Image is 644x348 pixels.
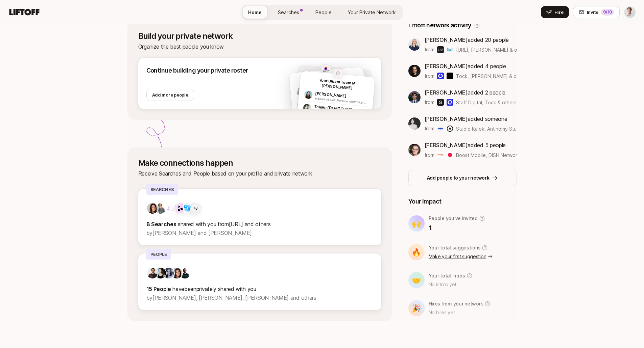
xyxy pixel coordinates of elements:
[456,152,540,158] span: Boost Mobile, DISH Network & others
[447,125,453,132] img: Antinomy Studio
[172,286,196,292] span: have been
[348,9,396,15] span: Your Private Network
[447,73,453,79] img: Mac Duggal
[163,268,174,278] img: f3789128_d726_40af_ba80_c488df0e0488.jpg
[278,9,299,15] span: Searches
[425,36,468,43] span: [PERSON_NAME]
[425,72,434,80] p: from
[425,35,517,44] p: added 20 people
[333,68,343,78] img: empty-company-logo.svg
[429,244,481,252] p: Your total suggestions
[624,6,636,18] button: Charlie Vestner
[147,268,158,278] img: ACg8ocKfD4J6FzG9_HAYQ9B8sLvPSEBLQEDmbHTY_vjoi9sRmV9s2RKt=s160-c
[319,78,356,91] span: Your Dream Team at [PERSON_NAME]
[146,229,373,237] p: by [PERSON_NAME] and [PERSON_NAME]
[429,300,483,308] p: Hires from your network
[601,9,614,16] div: 9 /10
[456,47,529,53] span: [URL], [PERSON_NAME] & others
[147,203,158,214] img: 71d7b91d_d7cb_43b4_a7ea_a9b2f2cc6e03.jpg
[425,115,468,122] span: [PERSON_NAME]
[138,42,381,51] p: Organize the best people you know
[146,184,178,195] p: Searches
[456,99,517,106] span: Staff Digital, Tock & others
[425,63,468,70] span: [PERSON_NAME]
[429,223,485,233] p: 1
[146,89,194,101] button: Add more people
[447,152,453,158] img: DISH Network
[437,99,444,106] img: Staff Digital
[408,38,421,51] img: 7a780e08_dd10_4cea_8399_7a211a9bc7d9.jpg
[303,104,312,112] img: 1731615481881
[408,21,471,30] p: Liftoff network activity
[146,221,176,227] strong: 8 Searches
[408,65,421,77] img: ACg8ocLkLr99FhTl-kK-fHkDFhetpnfS0fTAm4rmr9-oxoZ0EDUNs14=s160-c
[624,6,636,18] img: Charlie Vestner
[304,90,313,99] img: 1710547744002
[427,174,490,182] p: Add people to your network
[408,197,517,206] p: Your Impact
[408,272,425,288] div: 🤝
[425,89,468,96] span: [PERSON_NAME]
[554,9,564,16] span: Hire
[429,214,478,222] p: People you’ve invited
[456,73,517,80] span: Tock, [PERSON_NAME] & others
[138,158,381,168] p: Make connections happen
[138,31,381,41] p: Build your private network
[310,6,337,19] a: People
[321,64,331,74] img: 08ae74c0_1fa4_41db_bfb6_b641bc9b783f.jpg
[437,73,444,79] img: Tock
[315,90,368,101] p: [PERSON_NAME]
[315,97,367,105] p: Marketing Lead | Revenue and Product Led Growth
[408,91,421,103] img: 4640b0e7_2b03_4c4f_be34_fa460c2e5c38.jpg
[447,46,453,53] img: ByteDance
[171,268,182,278] img: 71d7b91d_d7cb_43b4_a7ea_a9b2f2cc6e03.jpg
[180,268,190,278] img: ACg8ocIkDTL3-aTJPCC6zF-UTLIXBF4K0l6XE8Bv4u6zd-KODelM=s160-c
[573,6,620,18] button: Invite9/10
[314,104,367,114] p: Taman [DEMOGRAPHIC_DATA]
[429,280,473,289] p: No intros yet
[182,203,192,213] img: Sully.ai
[425,62,517,71] p: added 4 people
[429,309,491,317] p: No hires yet
[408,170,517,186] button: Add people to your network
[192,205,199,212] div: + 4
[425,88,517,97] p: added 2 people
[425,125,434,133] p: from
[437,152,444,158] img: Boost Mobile
[425,46,434,54] p: from
[447,99,453,106] img: Tock
[342,6,401,19] a: Your Private Network
[243,6,267,19] a: Home
[315,9,332,15] span: People
[425,114,517,123] p: added someone
[155,268,166,278] img: 539a6eb7_bc0e_4fa2_8ad9_ee091919e8d1.jpg
[541,6,569,18] button: Hire
[408,244,425,260] div: 🔥
[408,117,421,130] img: 5e66e46e_1436_4bf1_a658_f97e6bd91af6.jpg
[138,169,381,178] p: Receive Searches and People based on your profile and private network
[408,300,425,316] div: 🎉
[155,203,166,214] img: d8171d0d_cd14_41e6_887c_717ee5808693.jpg
[425,151,434,159] p: from
[587,9,598,16] span: Invite
[146,66,248,75] p: Continue building your private roster
[178,221,271,227] span: shared with you from [URL] and others
[437,46,444,53] img: Character.AI
[146,249,171,260] p: People
[408,215,425,232] div: 🙌
[425,98,434,106] p: from
[248,9,262,15] span: Home
[146,286,171,292] strong: 15 People
[437,125,444,132] img: Studio Kalok
[429,272,465,280] p: Your total intros
[408,144,421,156] img: c551205c_2ef0_4c80_93eb_6f7da1791649.jpg
[146,285,373,293] p: privately shared with you
[425,141,517,150] p: added 5 people
[272,6,305,19] a: Searches
[456,126,544,132] span: Studio Kalok, Antinomy Studio & others
[146,294,316,301] span: by [PERSON_NAME], [PERSON_NAME], [PERSON_NAME] and others
[425,142,468,149] span: [PERSON_NAME]
[429,252,493,261] a: Make your first suggestion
